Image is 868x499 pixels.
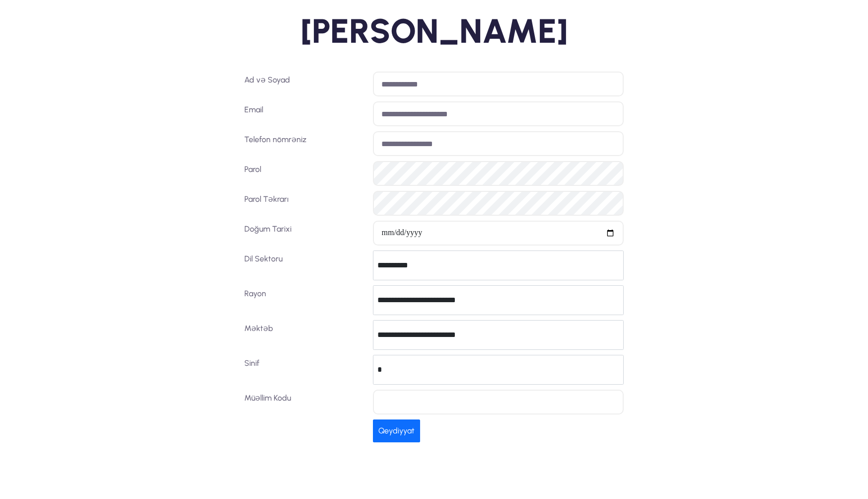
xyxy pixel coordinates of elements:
label: Sinif [240,355,369,385]
label: Doğum Tarixi [240,221,369,246]
h2: [PERSON_NAME] [147,10,721,52]
label: Parol [240,161,369,186]
label: Parol Təkrarı [240,191,369,216]
label: Telefon nömrəniz [240,131,369,156]
label: Email [240,101,369,126]
label: Dil Sektoru [240,250,369,280]
label: Ad və Soyad [240,72,369,96]
button: Qeydiyyat [373,419,420,442]
label: Məktəb [240,320,369,350]
label: Rayon [240,285,369,315]
label: Müəllim Kodu [240,390,369,415]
